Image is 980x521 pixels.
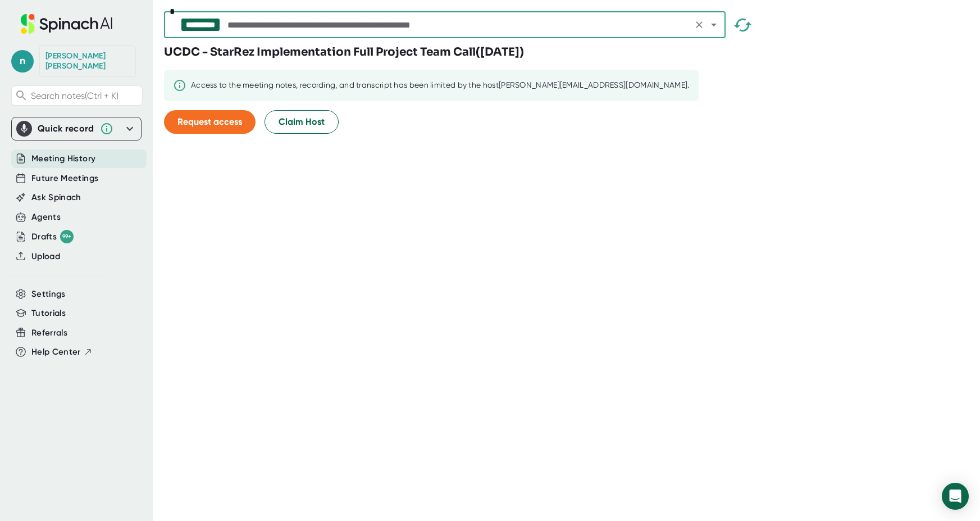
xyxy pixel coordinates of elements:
div: Nicole Kelly [45,51,130,71]
button: Drafts 99+ [31,230,74,243]
span: n [11,50,34,73]
span: Search notes (Ctrl + K) [31,90,118,101]
button: Tutorials [31,307,66,320]
button: Agents [31,211,61,224]
button: Settings [31,288,66,301]
button: Claim Host [265,110,339,134]
h3: UCDC - StarRez Implementation Full Project Team Call ( [DATE] ) [164,44,524,61]
button: Future Meetings [31,172,98,185]
button: Meeting History [31,152,95,165]
button: Help Center [31,346,93,359]
button: Request access [164,110,256,134]
div: Quick record [16,117,136,140]
div: Drafts [31,230,74,243]
span: Request access [177,116,242,127]
button: Clear [691,17,707,33]
button: Referrals [31,327,67,339]
span: Claim Host [279,115,325,129]
div: 99+ [60,230,74,243]
div: Quick record [38,123,94,134]
span: Help Center [31,346,81,359]
button: Ask Spinach [31,191,81,204]
button: Upload [31,250,60,263]
div: Open Intercom Messenger [942,483,969,510]
button: Open [706,17,722,33]
div: Access to the meeting notes, recording, and transcript has been limited by the host [PERSON_NAME]... [191,80,690,90]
